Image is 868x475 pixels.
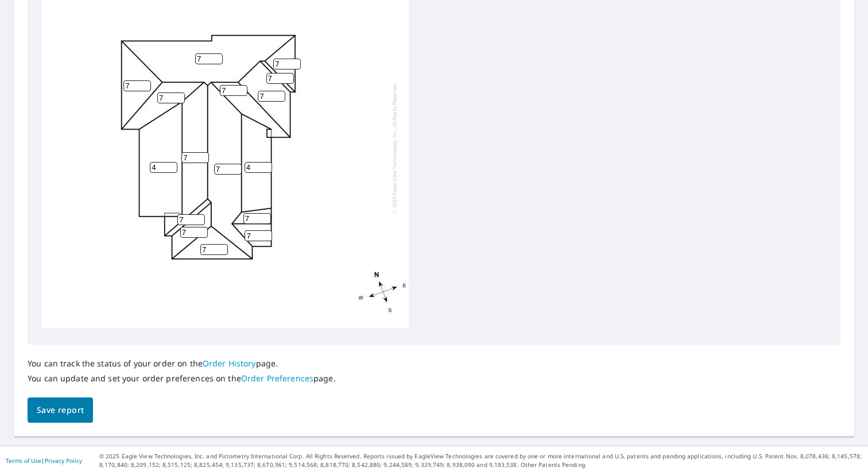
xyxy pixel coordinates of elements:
a: Order History [203,358,256,369]
p: © 2025 Eagle View Technologies, Inc. and Pictometry International Corp. All Rights Reserved. Repo... [99,452,862,469]
button: Save report [28,397,93,423]
a: Privacy Policy [45,457,82,465]
span: Save report [37,403,84,418]
p: | [6,457,82,464]
p: You can update and set your order preferences on the page. [28,373,336,384]
a: Terms of Use [6,457,41,465]
p: You can track the status of your order on the page. [28,358,336,369]
a: Order Preferences [241,373,313,384]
